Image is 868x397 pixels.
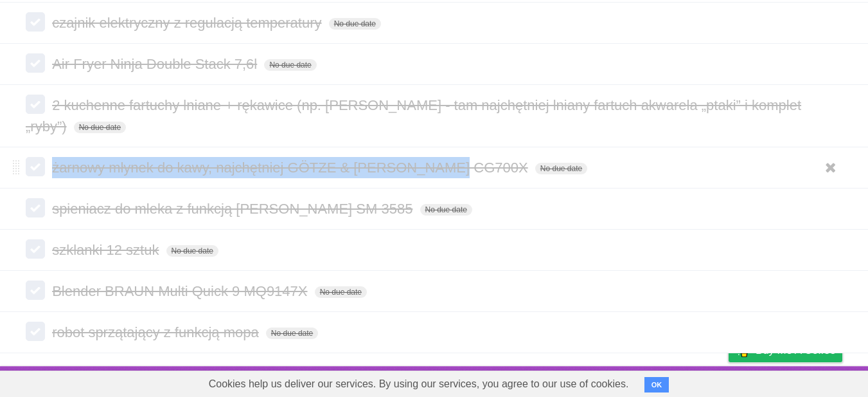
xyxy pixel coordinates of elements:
[756,339,836,362] span: Buy me a coffee
[52,283,310,299] span: Blender BRAUN Multi Quick 9 MQ9147X
[26,97,801,134] span: 2 kuchenne fartuchy lniane + rękawice (np. [PERSON_NAME] - tam najchętniej lniany fartuch akwarel...
[166,245,218,257] span: No due date
[52,15,324,31] span: czajnik elektryczny z regulacją temperatury
[761,369,842,394] a: Suggest a feature
[420,204,472,216] span: No due date
[26,53,45,73] label: Done
[264,59,316,71] span: No due date
[52,324,262,340] span: robot sprzątający z funkcją mopa
[266,328,318,339] span: No due date
[52,242,162,258] span: szklanki 12 sztuk
[644,377,669,392] button: OK
[558,369,585,394] a: About
[26,95,45,114] label: Done
[26,281,45,300] label: Done
[26,322,45,341] label: Done
[26,12,45,32] label: Done
[26,198,45,217] label: Done
[329,18,381,30] span: No due date
[600,369,652,394] a: Developers
[196,371,642,397] span: Cookies help us deliver our services. By using our services, you agree to our use of cookies.
[26,239,45,259] label: Done
[26,157,45,176] label: Done
[315,286,367,298] span: No due date
[52,160,531,176] span: żarnowy młynek do kawy, najchętniej GÖTZE & [PERSON_NAME] CG700X
[535,163,587,174] span: No due date
[74,122,126,133] span: No due date
[712,369,745,394] a: Privacy
[52,201,416,217] span: spieniacz do mleka z funkcją [PERSON_NAME] SM 3585
[52,56,260,72] span: Air Fryer Ninja Double Stack 7,6l
[668,369,696,394] a: Terms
